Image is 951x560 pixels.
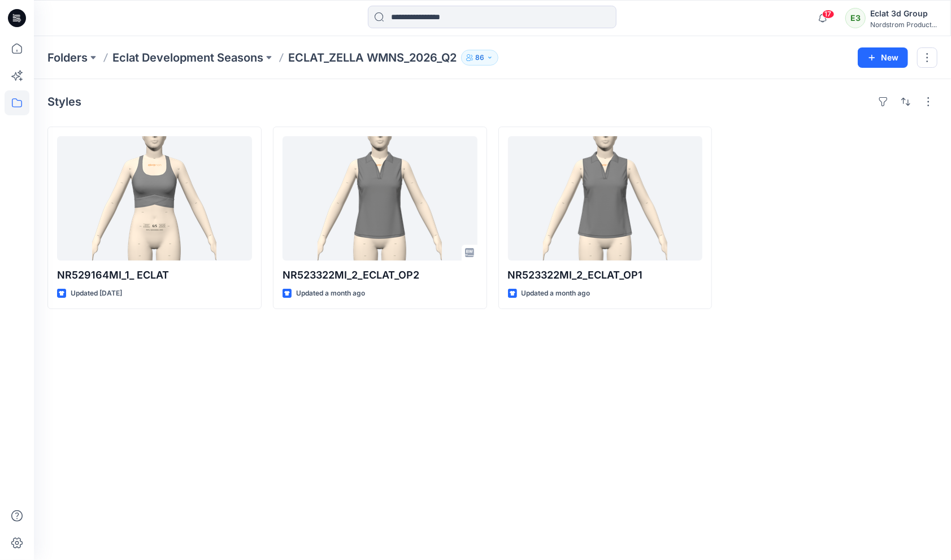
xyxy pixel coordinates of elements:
div: E3 [845,8,866,28]
span: 17 [822,10,835,19]
p: NR523322MI_2_ECLAT_OP1 [508,267,703,283]
div: Nordstrom Product... [870,20,937,29]
h4: Styles [47,95,81,108]
p: ECLAT_ZELLA WMNS_2026_Q2 [288,50,457,66]
a: NR529164MI_1_ ECLAT [57,136,252,261]
button: New [858,47,908,68]
a: NR523322MI_2_ECLAT_OP1 [508,136,703,261]
p: Updated a month ago [296,288,365,299]
p: Updated a month ago [522,288,590,299]
a: NR523322MI_2_ECLAT_OP2 [283,136,477,261]
a: Eclat Development Seasons [112,50,263,66]
div: Eclat 3d Group [870,7,937,20]
p: NR529164MI_1_ ECLAT [57,267,252,283]
button: 86 [461,50,498,66]
p: 86 [475,51,484,64]
a: Folders [47,50,88,66]
p: NR523322MI_2_ECLAT_OP2 [283,267,477,283]
p: Updated [DATE] [71,288,122,299]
